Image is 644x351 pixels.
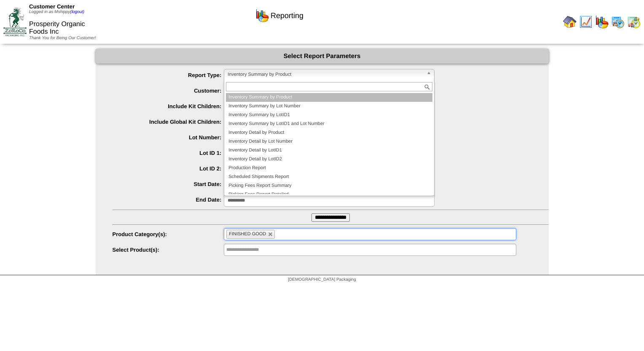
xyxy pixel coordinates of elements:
[29,10,84,14] span: Logged in as Mshippy
[29,21,85,35] span: Prosperity Organic Foods Inc
[113,231,224,237] label: Product Category(s):
[226,181,432,190] li: Picking Fees Report Summary
[29,3,75,10] span: Customer Center
[611,15,625,29] img: calendarprod.gif
[113,150,224,156] label: Lot ID 1:
[113,85,549,94] span: Prosperity Organic Foods Inc
[595,15,609,29] img: graph.gif
[113,88,224,94] label: Customer:
[113,103,224,109] label: Include Kit Children:
[627,15,641,29] img: calendarinout.gif
[226,190,432,199] li: Picking Fees Report Detailed
[226,146,432,155] li: Inventory Detail by LotID1
[226,137,432,146] li: Inventory Detail by Lot Number
[271,11,303,20] span: Reporting
[226,164,432,173] li: Production Report
[226,155,432,164] li: Inventory Detail by LotID2
[563,15,577,29] img: home.gif
[70,10,84,14] a: (logout)
[226,93,432,102] li: Inventory Summary by Product
[113,72,224,78] label: Report Type:
[288,277,356,282] span: [DEMOGRAPHIC_DATA] Packaging
[113,165,224,172] label: Lot ID 2:
[29,36,96,40] span: Thank You for Being Our Customer!
[226,128,432,137] li: Inventory Detail by Product
[113,247,224,253] label: Select Product(s):
[96,49,549,64] div: Select Report Parameters
[226,120,432,128] li: Inventory Summary by LotID1 and Lot Number
[113,119,224,125] label: Include Global Kit Children:
[113,197,224,203] label: End Date:
[255,9,269,22] img: graph.gif
[226,173,432,181] li: Scheduled Shipments Report
[228,69,423,80] span: Inventory Summary by Product
[579,15,593,29] img: line_graph.gif
[226,111,432,120] li: Inventory Summary by LotID1
[3,8,27,36] img: ZoRoCo_Logo(Green%26Foil)%20jpg.webp
[226,102,432,111] li: Inventory Summary by Lot Number
[113,181,224,187] label: Start Date:
[229,231,266,237] span: FINISHED GOOD
[113,134,224,141] label: Lot Number:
